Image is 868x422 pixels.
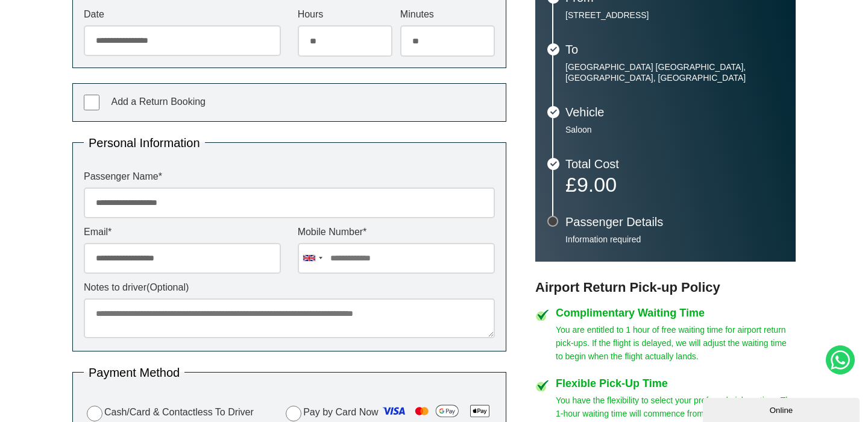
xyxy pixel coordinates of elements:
p: [STREET_ADDRESS] [565,10,784,20]
label: Email [84,227,281,237]
p: You are entitled to 1 hour of free waiting time for airport return pick-ups. If the flight is del... [556,323,796,363]
label: Mobile Number [298,227,495,237]
h4: Complimentary Waiting Time [556,307,796,318]
input: Cash/Card & Contactless To Driver [87,406,102,421]
legend: Personal Information [84,137,205,149]
legend: Payment Method [84,367,184,379]
label: Minutes [400,10,495,19]
h4: Flexible Pick-Up Time [556,378,796,389]
iframe: chat widget [703,395,862,422]
input: Add a Return Booking [84,95,99,110]
h3: Passenger Details [565,216,784,228]
h3: Airport Return Pick-up Policy [535,280,796,295]
h3: Total Cost [565,158,784,170]
p: £ [565,176,784,193]
p: [GEOGRAPHIC_DATA] [GEOGRAPHIC_DATA], [GEOGRAPHIC_DATA], [GEOGRAPHIC_DATA] [565,61,784,83]
label: Cash/Card & Contactless To Driver [84,404,254,421]
h3: To [565,43,784,55]
p: Saloon [565,124,784,135]
input: Pay by Card Now [286,406,301,421]
span: Add a Return Booking [111,96,206,107]
p: Information required [565,234,784,245]
div: United Kingdom: +44 [298,244,326,273]
label: Date [84,10,281,19]
span: (Optional) [146,282,189,292]
h3: Vehicle [565,106,784,118]
label: Notes to driver [84,283,495,292]
label: Passenger Name [84,172,495,181]
span: 9.00 [577,173,617,196]
label: Hours [298,10,392,19]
